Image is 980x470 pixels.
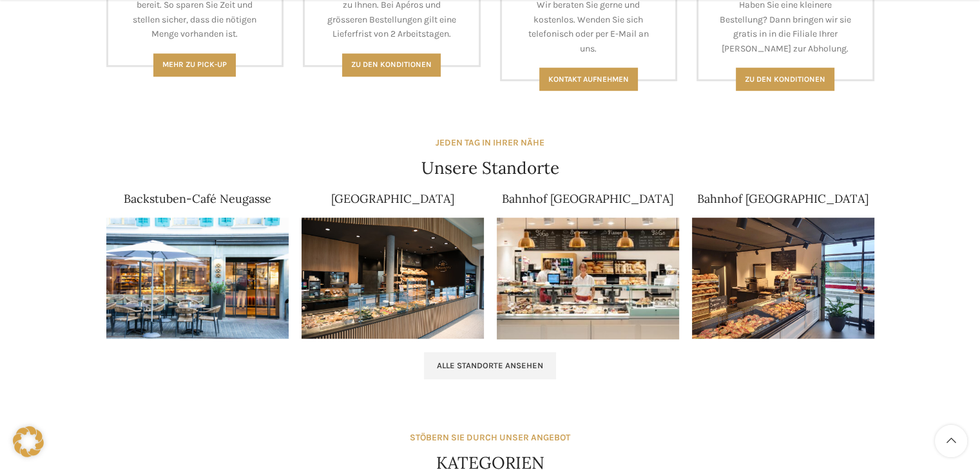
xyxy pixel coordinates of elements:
[162,60,227,69] span: Mehr zu Pick-Up
[351,60,432,69] span: Zu den Konditionen
[410,431,570,445] div: STÖBERN SIE DURCH UNSER ANGEBOT
[697,191,869,206] a: Bahnhof [GEOGRAPHIC_DATA]
[736,68,834,91] a: Zu den konditionen
[539,68,638,91] a: Kontakt aufnehmen
[421,156,559,180] h4: Unsere Standorte
[424,352,556,379] a: Alle Standorte ansehen
[124,191,271,206] a: Backstuben-Café Neugasse
[548,75,629,84] span: Kontakt aufnehmen
[436,136,544,150] div: JEDEN TAG IN IHRER NÄHE
[935,425,967,457] a: Scroll to top button
[331,191,454,206] a: [GEOGRAPHIC_DATA]
[745,75,825,84] span: Zu den konditionen
[502,191,673,206] a: Bahnhof [GEOGRAPHIC_DATA]
[153,53,236,77] a: Mehr zu Pick-Up
[342,53,441,77] a: Zu den Konditionen
[437,361,543,371] span: Alle Standorte ansehen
